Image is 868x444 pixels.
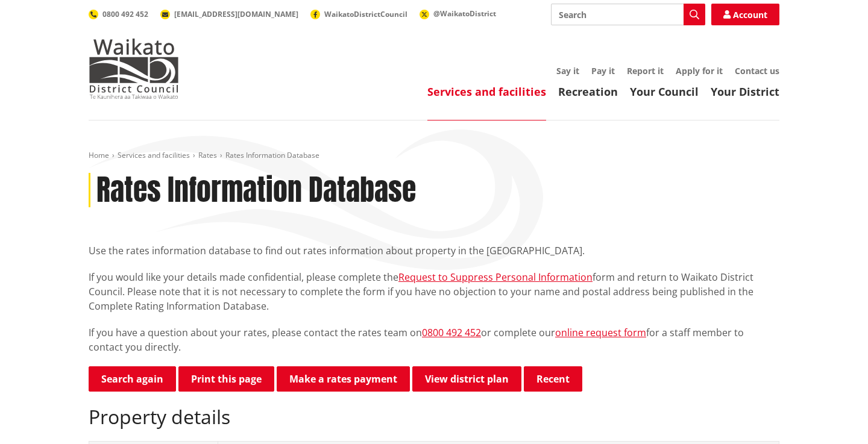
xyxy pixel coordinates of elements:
a: [EMAIL_ADDRESS][DOMAIN_NAME] [160,9,298,19]
a: Your District [711,84,779,99]
a: Your Council [630,84,699,99]
button: Recent [524,366,582,392]
a: online request form [555,326,646,339]
img: Waikato District Council - Te Kaunihera aa Takiwaa o Waikato [89,39,179,99]
a: Recreation [558,84,618,99]
nav: breadcrumb [89,151,779,161]
span: Rates Information Database [225,150,319,160]
a: 0800 492 452 [89,9,148,19]
a: Services and facilities [427,84,546,99]
button: Print this page [178,366,274,392]
a: Search again [89,366,176,392]
a: Rates [198,150,217,160]
a: Account [711,4,779,25]
span: 0800 492 452 [102,9,148,19]
a: Services and facilities [118,150,190,160]
a: View district plan [412,366,521,392]
h1: Rates Information Database [96,173,416,208]
a: @WaikatoDistrict [420,8,496,19]
a: WaikatoDistrictCouncil [310,9,407,19]
input: Search input [551,4,705,25]
p: If you would like your details made confidential, please complete the form and return to Waikato ... [89,270,779,313]
p: Use the rates information database to find out rates information about property in the [GEOGRAPHI... [89,243,779,258]
a: Report it [627,65,664,77]
p: If you have a question about your rates, please contact the rates team on or complete our for a s... [89,325,779,354]
a: Say it [556,65,579,77]
a: Pay it [591,65,615,77]
a: Contact us [735,65,779,77]
h2: Property details [89,405,779,428]
a: 0800 492 452 [422,326,481,339]
span: [EMAIL_ADDRESS][DOMAIN_NAME] [174,9,298,19]
span: @WaikatoDistrict [433,8,496,19]
a: Request to Suppress Personal Information [398,270,593,284]
a: Home [89,150,109,160]
span: WaikatoDistrictCouncil [324,9,407,19]
a: Apply for it [676,65,723,77]
a: Make a rates payment [277,366,410,392]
